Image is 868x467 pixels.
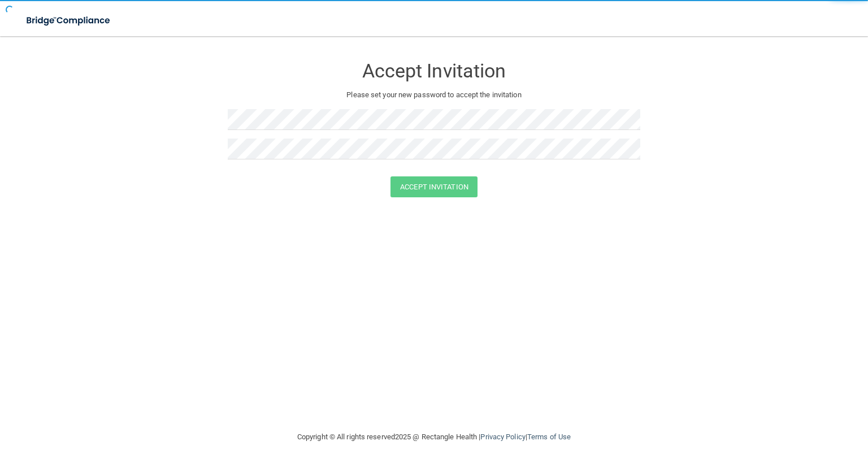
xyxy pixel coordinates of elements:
[480,433,525,441] a: Privacy Policy
[390,176,478,197] button: Accept Invitation
[527,433,571,441] a: Terms of Use
[17,9,121,32] img: bridge_compliance_login_screen.278c3ca4.svg
[228,419,640,455] div: Copyright © All rights reserved 2025 @ Rectangle Health | |
[236,88,632,102] p: Please set your new password to accept the invitation
[228,60,640,81] h3: Accept Invitation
